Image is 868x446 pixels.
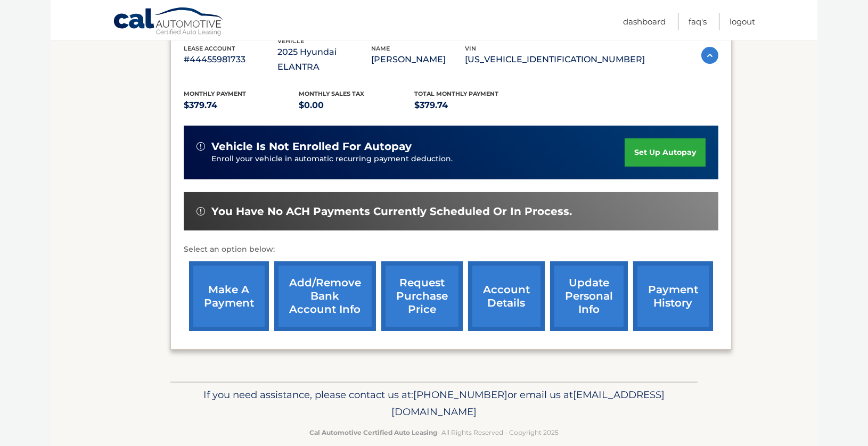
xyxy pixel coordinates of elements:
strong: Cal Automotive Certified Auto Leasing [309,428,437,436]
p: [PERSON_NAME] [371,52,465,67]
a: update personal info [550,261,628,331]
a: request purchase price [381,261,463,331]
img: accordion-active.svg [701,47,718,64]
span: Monthly sales Tax [299,90,365,97]
span: You have no ACH payments currently scheduled or in process. [211,205,572,218]
img: alert-white.svg [196,142,205,151]
a: Dashboard [623,13,666,30]
span: name [371,45,390,52]
a: set up autopay [625,138,706,167]
span: [PHONE_NUMBER] [413,389,507,401]
a: payment history [633,261,713,331]
a: FAQ's [689,13,707,30]
p: [US_VEHICLE_IDENTIFICATION_NUMBER] [465,52,645,67]
span: lease account [184,45,235,52]
a: Logout [730,13,755,30]
span: Total Monthly Payment [414,90,498,97]
span: vin [465,45,476,52]
a: Cal Automotive [113,7,225,38]
p: If you need assistance, please contact us at: or email us at [177,386,691,420]
p: 2025 Hyundai ELANTRA [277,45,371,75]
p: $379.74 [414,98,530,113]
p: $0.00 [299,98,415,113]
img: alert-white.svg [196,207,205,216]
span: Monthly Payment [184,90,246,97]
a: make a payment [189,261,269,331]
p: Enroll your vehicle in automatic recurring payment deduction. [211,153,625,165]
a: account details [468,261,545,331]
span: [EMAIL_ADDRESS][DOMAIN_NAME] [391,389,665,418]
p: - All Rights Reserved - Copyright 2025 [177,427,691,438]
p: $379.74 [184,98,299,113]
span: vehicle is not enrolled for autopay [211,140,412,153]
p: #44455981733 [184,52,277,67]
a: Add/Remove bank account info [274,261,376,331]
span: vehicle [277,37,304,45]
p: Select an option below: [184,243,718,256]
